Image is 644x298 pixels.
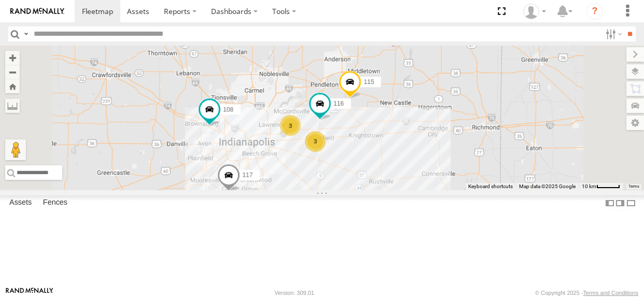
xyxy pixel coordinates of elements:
label: Map Settings [626,116,644,130]
a: Terms and Conditions [583,290,638,296]
button: Keyboard shortcuts [468,183,513,190]
div: Brandon Hickerson [520,4,550,19]
label: Search Query [22,26,30,41]
label: Measure [5,98,20,113]
i: ? [586,3,603,20]
label: Hide Summary Table [626,195,636,210]
button: Drag Pegman onto the map to open Street View [5,139,26,160]
button: Zoom out [5,65,20,79]
span: Map data ©2025 Google [519,183,576,189]
div: 3 [305,131,326,152]
span: 108 [223,106,233,113]
button: Map Scale: 10 km per 42 pixels [579,183,623,190]
div: Version: 309.01 [275,290,314,296]
div: © Copyright 2025 - [535,290,638,296]
button: Zoom Home [5,79,20,93]
a: Visit our Website [6,288,53,298]
a: Terms (opens in new tab) [628,185,639,189]
img: rand-logo.svg [10,8,64,15]
span: 116 [333,100,344,107]
label: Search Filter Options [601,26,624,41]
button: Zoom in [5,51,20,65]
label: Dock Summary Table to the Right [615,195,625,210]
label: Assets [4,196,37,210]
span: 117 [242,172,253,179]
label: Dock Summary Table to the Left [605,195,615,210]
span: 115 [363,78,374,86]
span: 10 km [582,183,596,189]
label: Fences [38,196,73,210]
div: 3 [280,115,301,136]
